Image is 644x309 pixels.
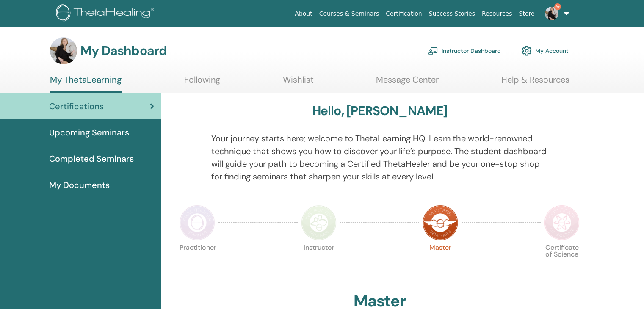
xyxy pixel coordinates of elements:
img: Master [423,205,458,240]
span: 9+ [554,3,561,10]
img: Certificate of Science [544,205,580,240]
h3: My Dashboard [80,43,167,58]
img: logo.png [56,4,157,23]
a: About [291,6,315,22]
img: default.jpg [545,7,558,20]
span: Upcoming Seminars [49,126,129,139]
a: Help & Resources [501,74,569,91]
a: Wishlist [283,74,314,91]
img: cog.svg [522,44,532,58]
a: Following [184,74,220,91]
a: Resources [478,6,516,22]
span: Completed Seminars [49,152,134,165]
a: Store [516,6,538,22]
p: Master [423,244,458,280]
img: Instructor [301,205,337,240]
p: Practitioner [180,244,215,280]
img: default.jpg [50,37,77,64]
a: Certification [382,6,425,22]
a: My ThetaLearning [50,74,122,93]
span: My Documents [49,179,110,191]
p: Your journey starts here; welcome to ThetaLearning HQ. Learn the world-renowned technique that sh... [211,132,548,183]
p: Certificate of Science [544,244,580,280]
a: Message Center [376,74,439,91]
a: Success Stories [426,6,478,22]
a: My Account [522,41,569,60]
span: Certifications [49,100,104,113]
img: Practitioner [180,205,215,240]
h3: Hello, [PERSON_NAME] [312,103,448,119]
img: chalkboard-teacher.svg [428,47,438,55]
a: Instructor Dashboard [428,41,501,60]
p: Instructor [301,244,337,280]
a: Courses & Seminars [316,6,383,22]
